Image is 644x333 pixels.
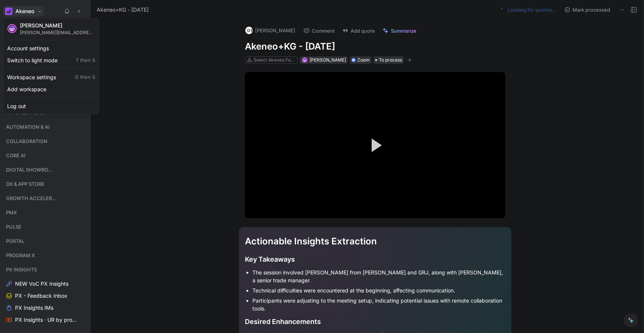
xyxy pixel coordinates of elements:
div: Add workspace [5,83,97,95]
span: G then S [75,74,95,81]
div: [PERSON_NAME][EMAIL_ADDRESS][PERSON_NAME][DOMAIN_NAME] [20,30,95,35]
div: [PERSON_NAME] [20,22,95,29]
div: Switch to light mode [5,54,97,66]
div: Workspace settings [5,71,97,83]
span: T then S [76,57,95,64]
div: Account settings [5,42,97,54]
div: AkeneoAkeneo [3,18,99,114]
img: avatar [8,25,16,32]
div: Log out [5,100,97,112]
